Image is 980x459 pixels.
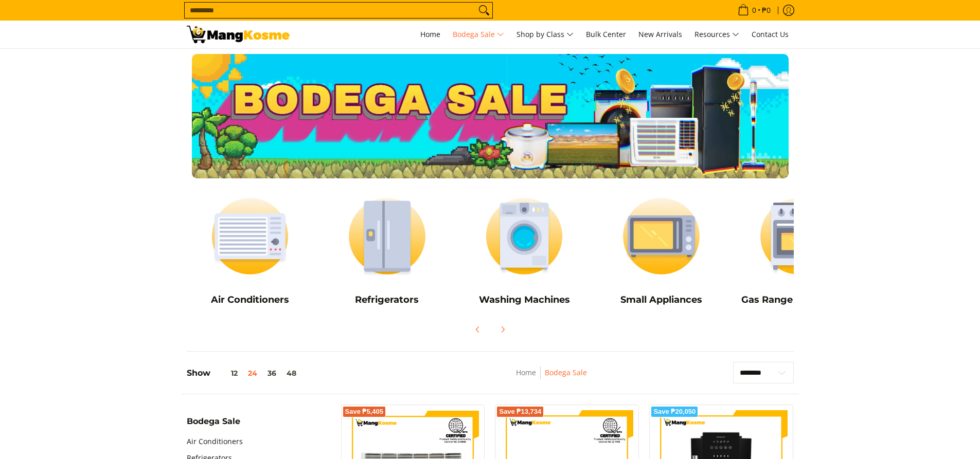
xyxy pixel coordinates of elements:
[516,368,536,377] a: Home
[751,7,758,14] span: 0
[187,368,301,378] h5: Show
[545,368,587,377] a: Bodega Sale
[281,369,301,377] button: 48
[638,29,682,39] span: New Arrivals
[461,189,588,313] a: Washing Machines Washing Machines
[187,417,240,433] summary: Open
[461,189,588,284] img: Washing Machines
[735,294,862,306] h5: Gas Range and Cookers
[735,5,774,16] span: •
[448,366,656,390] nav: Breadcrumbs
[746,21,794,48] a: Contact Us
[187,433,243,450] a: Air Conditioners
[262,369,281,377] button: 36
[187,417,240,426] span: Bodega Sale
[511,21,579,48] a: Shop by Class
[187,26,290,43] img: Bodega Sale l Mang Kosme: Cost-Efficient &amp; Quality Home Appliances
[187,189,314,284] img: Air Conditioners
[467,318,489,341] button: Previous
[491,318,514,341] button: Next
[516,28,574,41] span: Shop by Class
[689,21,744,48] a: Resources
[420,29,440,39] span: Home
[461,294,588,306] h5: Washing Machines
[735,189,862,313] a: Cookers Gas Range and Cookers
[187,294,314,306] h5: Air Conditioners
[633,21,687,48] a: New Arrivals
[324,294,451,306] h5: Refrigerators
[415,21,446,48] a: Home
[453,28,504,41] span: Bodega Sale
[499,409,541,415] span: Save ₱13,734
[345,409,384,415] span: Save ₱5,405
[448,21,509,48] a: Bodega Sale
[243,369,262,377] button: 24
[300,21,794,48] nav: Main Menu
[598,189,725,284] img: Small Appliances
[598,189,725,313] a: Small Appliances Small Appliances
[581,21,631,48] a: Bulk Center
[324,189,451,313] a: Refrigerators Refrigerators
[598,294,725,306] h5: Small Appliances
[735,189,862,284] img: Cookers
[586,29,626,39] span: Bulk Center
[752,29,789,39] span: Contact Us
[187,189,314,313] a: Air Conditioners Air Conditioners
[324,189,451,284] img: Refrigerators
[210,369,243,377] button: 12
[653,409,696,415] span: Save ₱20,050
[760,7,772,14] span: ₱0
[476,3,492,18] button: Search
[694,28,739,41] span: Resources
